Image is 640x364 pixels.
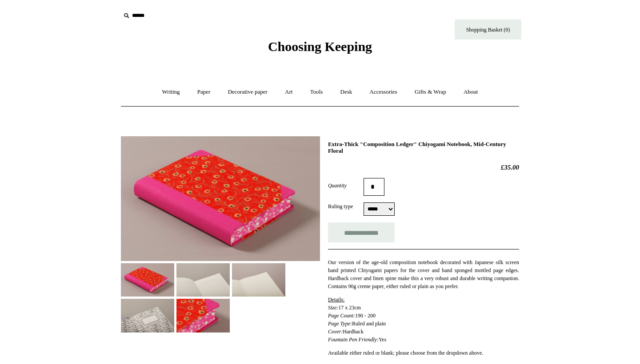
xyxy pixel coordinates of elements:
[328,349,519,357] p: Available either ruled or blank; please choose from the dropdown above.
[121,263,174,297] img: Extra-Thick "Composition Ledger" Chiyogami Notebook, Mid-Century Floral
[220,80,276,104] a: Decorative paper
[277,80,300,104] a: Art
[456,80,486,104] a: About
[189,80,219,104] a: Paper
[328,259,519,289] span: Our version of the age-old composition notebook decorated with Japanese silk screen hand printed ...
[176,299,230,332] img: Extra-Thick "Composition Ledger" Chiyogami Notebook, Mid-Century Floral
[328,141,519,154] h1: Extra-Thick "Composition Ledger" Chiyogami Notebook, Mid-Century Floral
[232,263,285,297] img: Extra-Thick "Composition Ledger" Chiyogami Notebook, Mid-Century Floral
[302,80,331,104] a: Tools
[328,328,343,335] em: Cover:
[268,46,372,52] a: Choosing Keeping
[121,136,320,261] img: Extra-Thick "Composition Ledger" Chiyogami Notebook, Mid-Century Floral
[379,336,386,343] span: Yes
[328,320,352,327] em: Page Type:
[121,299,174,332] img: Extra-Thick "Composition Ledger" Chiyogami Notebook, Mid-Century Floral
[338,305,361,311] span: 17 x 23cm
[328,297,344,303] span: Details:
[328,305,338,311] em: Size:
[362,80,405,104] a: Accessories
[352,320,386,327] span: Ruled and plain
[328,163,519,171] h2: £35.00
[268,39,372,54] span: Choosing Keeping
[343,328,364,335] span: Hardback
[154,80,188,104] a: Writing
[328,182,364,190] label: Quantity
[407,80,454,104] a: Gifts & Wrap
[328,336,379,343] em: Fountain Pen Friendly:
[328,202,364,210] label: Ruling type
[328,313,355,319] em: Page Count:
[176,263,230,297] img: Extra-Thick "Composition Ledger" Chiyogami Notebook, Mid-Century Floral
[328,296,519,344] p: 190 - 200
[455,20,521,40] a: Shopping Basket (0)
[332,80,360,104] a: Desk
